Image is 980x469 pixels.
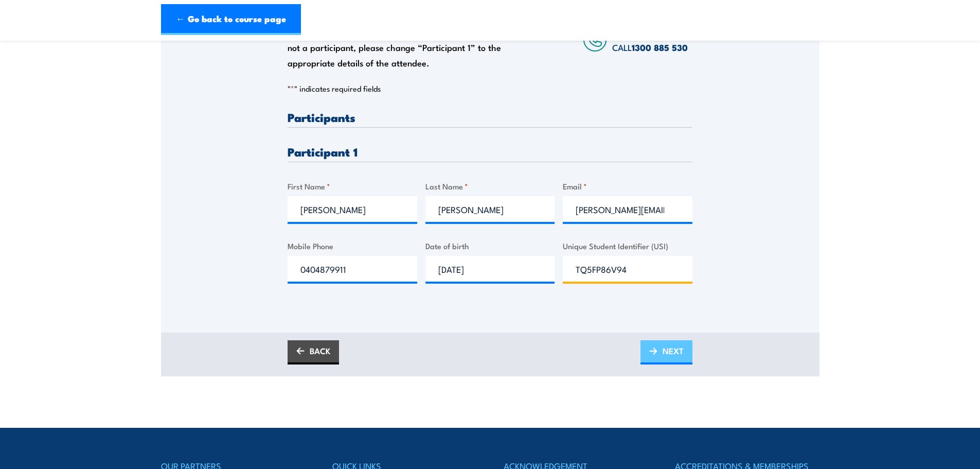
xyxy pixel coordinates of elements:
[288,111,692,123] h3: Participants
[288,146,692,158] h3: Participant 1
[425,180,555,192] label: Last Name
[563,180,692,192] label: Email
[288,340,339,364] a: BACK
[563,240,692,252] label: Unique Student Identifier (USI)
[612,25,692,54] span: Speak to a specialist CALL
[425,240,555,252] label: Date of birth
[288,83,692,94] p: " " indicates required fields
[632,41,688,54] a: 1300 885 530
[288,240,417,252] label: Mobile Phone
[663,337,684,364] span: NEXT
[288,180,417,192] label: First Name
[640,340,692,364] a: NEXT
[161,4,301,35] a: ← Go back to course page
